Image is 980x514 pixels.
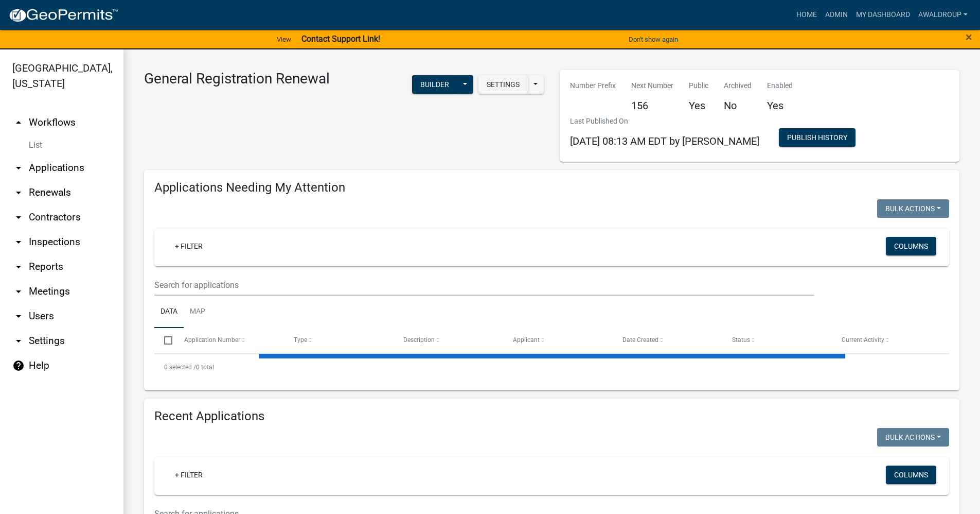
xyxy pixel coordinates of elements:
[154,328,174,353] datatable-header-cell: Select
[273,31,295,48] a: View
[12,162,25,174] i: arrow_drop_down
[966,31,972,43] button: Close
[570,116,759,127] p: Last Published On
[886,466,936,484] button: Columns
[570,80,616,91] p: Number Prefix
[877,428,949,447] button: Bulk Actions
[154,180,949,195] h4: Applications Needing My Attention
[689,99,708,112] h5: Yes
[570,135,759,147] span: [DATE] 08:13 AM EDT by [PERSON_NAME]
[792,5,821,25] a: Home
[767,99,793,112] h5: Yes
[164,364,196,371] span: 0 selected /
[12,211,25,224] i: arrow_drop_down
[12,310,25,322] i: arrow_drop_down
[732,336,750,344] span: Status
[513,336,540,344] span: Applicant
[779,134,856,142] wm-modal-confirm: Workflow Publish History
[914,5,972,25] a: awaldroup
[394,328,503,353] datatable-header-cell: Description
[154,354,949,380] div: 0 total
[184,336,240,344] span: Application Number
[12,186,25,199] i: arrow_drop_down
[412,75,457,94] button: Builder
[966,30,972,44] span: ×
[12,359,25,372] i: help
[144,70,330,88] h3: General Registration Renewal
[174,328,283,353] datatable-header-cell: Application Number
[724,99,752,112] h5: No
[724,80,752,91] p: Archived
[886,237,936,255] button: Columns
[154,275,814,296] input: Search for applications
[167,466,211,484] a: + Filter
[877,199,949,218] button: Bulk Actions
[154,296,184,329] a: Data
[503,328,613,353] datatable-header-cell: Applicant
[154,409,949,424] h4: Recent Applications
[767,80,793,91] p: Enabled
[779,128,856,147] button: Publish History
[631,99,673,112] h5: 156
[613,328,722,353] datatable-header-cell: Date Created
[12,116,25,129] i: arrow_drop_up
[842,336,884,344] span: Current Activity
[478,75,528,94] button: Settings
[722,328,832,353] datatable-header-cell: Status
[283,328,393,353] datatable-header-cell: Type
[852,5,914,25] a: My Dashboard
[622,336,658,344] span: Date Created
[301,34,380,44] strong: Contact Support Link!
[12,236,25,248] i: arrow_drop_down
[184,296,211,329] a: Map
[12,261,25,273] i: arrow_drop_down
[832,328,941,353] datatable-header-cell: Current Activity
[12,285,25,298] i: arrow_drop_down
[821,5,852,25] a: Admin
[403,336,435,344] span: Description
[625,31,682,48] button: Don't show again
[689,80,708,91] p: Public
[167,237,211,255] a: + Filter
[294,336,307,344] span: Type
[631,80,673,91] p: Next Number
[12,335,25,347] i: arrow_drop_down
